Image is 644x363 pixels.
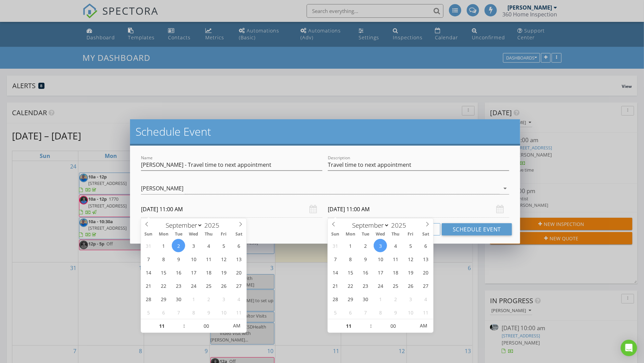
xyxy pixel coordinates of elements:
span: October 7, 2025 [359,306,372,319]
span: October 3, 2025 [404,292,417,306]
span: September 8, 2025 [344,252,357,266]
span: September 21, 2025 [329,279,342,292]
span: September 4, 2025 [389,239,402,252]
input: Year [203,221,225,230]
span: September 4, 2025 [202,239,215,252]
span: September 11, 2025 [389,252,402,266]
span: September 12, 2025 [404,252,417,266]
span: September 20, 2025 [419,266,432,279]
span: September 19, 2025 [404,266,417,279]
span: October 10, 2025 [404,306,417,319]
span: September 16, 2025 [172,266,185,279]
span: September 16, 2025 [359,266,372,279]
span: Sun [328,232,343,237]
span: Click to toggle [227,319,246,333]
span: September 6, 2025 [232,239,245,252]
span: September 7, 2025 [142,252,155,266]
span: October 5, 2025 [329,306,342,319]
div: Open Intercom Messenger [621,340,637,356]
span: September 19, 2025 [217,266,230,279]
span: Sat [231,232,246,237]
span: Mon [343,232,358,237]
div: [PERSON_NAME] [141,185,183,191]
span: October 9, 2025 [389,306,402,319]
span: September 23, 2025 [359,279,372,292]
i: arrow_drop_down [501,184,509,192]
h2: Schedule Event [136,125,515,138]
span: September 13, 2025 [419,252,432,266]
span: October 11, 2025 [232,306,245,319]
span: September 17, 2025 [374,266,387,279]
span: October 9, 2025 [202,306,215,319]
span: September 18, 2025 [389,266,402,279]
span: September 15, 2025 [157,266,170,279]
span: September 10, 2025 [374,252,387,266]
span: September 5, 2025 [404,239,417,252]
span: October 1, 2025 [374,292,387,306]
input: Select date [328,201,509,218]
span: October 10, 2025 [217,306,230,319]
span: September 20, 2025 [232,266,245,279]
span: Wed [373,232,388,237]
span: September 9, 2025 [359,252,372,266]
span: September 30, 2025 [172,292,185,306]
span: Sat [418,232,433,237]
span: Thu [201,232,216,237]
span: September 15, 2025 [344,266,357,279]
span: September 21, 2025 [142,279,155,292]
span: : [370,319,372,333]
span: October 11, 2025 [419,306,432,319]
span: September 1, 2025 [157,239,170,252]
span: October 3, 2025 [217,292,230,306]
span: October 2, 2025 [389,292,402,306]
span: September 17, 2025 [187,266,200,279]
span: September 13, 2025 [232,252,245,266]
span: August 31, 2025 [142,239,155,252]
span: September 14, 2025 [329,266,342,279]
span: September 24, 2025 [187,279,200,292]
span: Fri [403,232,418,237]
span: September 10, 2025 [187,252,200,266]
span: September 29, 2025 [344,292,357,306]
button: Schedule Event [442,223,512,236]
span: September 23, 2025 [172,279,185,292]
span: October 6, 2025 [157,306,170,319]
span: September 26, 2025 [404,279,417,292]
span: October 7, 2025 [172,306,185,319]
span: September 30, 2025 [359,292,372,306]
span: October 8, 2025 [187,306,200,319]
span: Tue [358,232,373,237]
span: September 5, 2025 [217,239,230,252]
span: October 2, 2025 [202,292,215,306]
input: Year [389,221,412,230]
span: September 25, 2025 [202,279,215,292]
span: Tue [171,232,186,237]
span: September 12, 2025 [217,252,230,266]
span: October 1, 2025 [187,292,200,306]
span: September 28, 2025 [142,292,155,306]
span: September 22, 2025 [344,279,357,292]
span: Fri [216,232,231,237]
span: September 7, 2025 [329,252,342,266]
span: September 6, 2025 [419,239,432,252]
span: September 3, 2025 [374,239,387,252]
span: September 27, 2025 [419,279,432,292]
span: October 5, 2025 [142,306,155,319]
span: Wed [186,232,201,237]
span: September 8, 2025 [157,252,170,266]
span: Sun [141,232,156,237]
span: September 9, 2025 [172,252,185,266]
span: Thu [388,232,403,237]
span: Click to toggle [414,319,433,333]
span: September 24, 2025 [374,279,387,292]
span: September 27, 2025 [232,279,245,292]
span: October 4, 2025 [419,292,432,306]
span: September 1, 2025 [344,239,357,252]
span: Mon [156,232,171,237]
input: Select date [141,201,322,218]
span: August 31, 2025 [329,239,342,252]
span: September 3, 2025 [187,239,200,252]
span: October 4, 2025 [232,292,245,306]
span: September 29, 2025 [157,292,170,306]
span: September 18, 2025 [202,266,215,279]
